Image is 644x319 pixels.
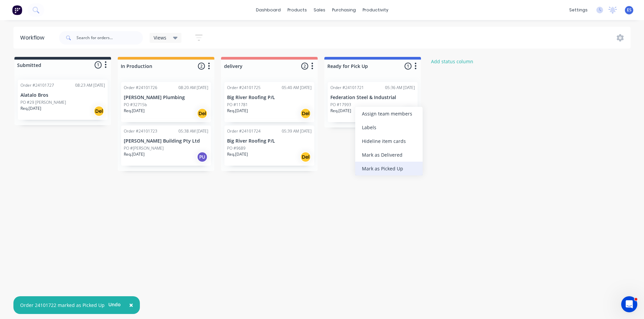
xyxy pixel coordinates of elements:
[224,126,314,166] div: Order #2410172405:39 AM [DATE]Big River Roofing P/LPO #9689Req.[DATE]Del
[224,82,314,122] div: Order #2410172505:40 AM [DATE]Big River Roofing P/LPO #11781Req.[DATE]Del
[122,297,140,313] button: Close
[355,121,423,134] div: Labels
[124,138,208,144] p: [PERSON_NAME] Building Pty Ltd
[355,107,423,121] div: Assign team members
[121,82,211,122] div: Order #2410172608:20 AM [DATE][PERSON_NAME] PlumbingPO #32715bReq.[DATE]Del
[18,80,108,120] div: Order #2410172708:23 AM [DATE]Alatalo BrosPO #29 [PERSON_NAME]Req.[DATE]Del
[154,34,166,41] span: Views
[124,95,208,100] p: [PERSON_NAME] Plumbing
[355,148,423,162] div: Mark as Delivered
[105,300,124,310] button: Undo
[75,82,105,88] div: 08:23 AM [DATE]
[310,5,329,15] div: sales
[227,108,248,114] p: Req. [DATE]
[227,85,261,91] div: Order #24101725
[94,106,104,116] div: Del
[227,95,312,100] p: Big River Roofing P/L
[227,145,246,151] p: PO #9689
[124,102,147,108] p: PO #32715b
[197,152,208,162] div: PU
[385,85,415,91] div: 05:36 AM [DATE]
[129,300,133,310] span: ×
[428,57,477,66] button: Add status column
[330,85,364,91] div: Order #24101721
[124,128,157,134] div: Order #24101723
[12,5,22,15] img: Factory
[330,102,351,108] p: PO #17993
[76,31,143,45] input: Search for orders...
[359,5,392,15] div: productivity
[20,105,41,111] p: Req. [DATE]
[330,108,351,114] p: Req. [DATE]
[284,5,310,15] div: products
[178,85,208,91] div: 08:20 AM [DATE]
[227,138,312,144] p: Big River Roofing P/L
[20,82,54,88] div: Order #24101727
[124,145,164,151] p: PO #[PERSON_NAME]
[197,108,208,119] div: Del
[329,5,359,15] div: purchasing
[355,134,423,148] div: Hide line item cards
[282,128,312,134] div: 05:39 AM [DATE]
[627,7,632,13] span: ES
[566,5,591,15] div: settings
[227,102,248,108] p: PO #11781
[124,108,145,114] p: Req. [DATE]
[253,5,284,15] a: dashboard
[328,82,418,122] div: Order #2410172105:36 AM [DATE]Federation Steel & IndustrialPO #17993Req.[DATE]PU
[124,151,145,157] p: Req. [DATE]
[20,302,105,309] div: Order 24101722 marked as Picked Up
[20,99,66,105] p: PO #29 [PERSON_NAME]
[300,108,311,119] div: Del
[621,296,637,312] iframe: Intercom live chat
[124,85,157,91] div: Order #24101726
[178,128,208,134] div: 05:38 AM [DATE]
[355,162,423,175] div: Mark as Picked Up
[227,151,248,157] p: Req. [DATE]
[20,92,105,98] p: Alatalo Bros
[227,128,261,134] div: Order #24101724
[121,126,211,166] div: Order #2410172305:38 AM [DATE][PERSON_NAME] Building Pty LtdPO #[PERSON_NAME]Req.[DATE]PU
[330,95,415,100] p: Federation Steel & Industrial
[282,85,312,91] div: 05:40 AM [DATE]
[300,152,311,162] div: Del
[20,34,48,42] div: Workflow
